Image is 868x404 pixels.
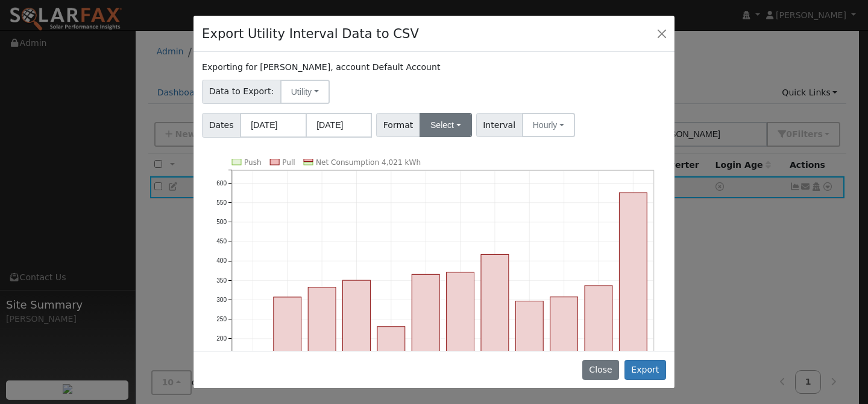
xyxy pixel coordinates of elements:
[522,113,575,137] button: Hourly
[216,277,227,283] text: 350
[316,158,421,167] text: Net Consumption 4,021 kWh
[376,113,420,137] span: Format
[476,113,523,137] span: Interval
[216,316,227,322] text: 250
[582,360,619,380] button: Close
[216,179,227,186] text: 600
[216,335,227,342] text: 200
[282,158,295,167] text: Pull
[216,238,227,245] text: 450
[624,360,666,380] button: Export
[202,113,241,138] span: Dates
[216,257,227,264] text: 400
[244,158,262,167] text: Push
[202,24,419,43] h4: Export Utility Interval Data to CSV
[202,80,281,104] span: Data to Export:
[280,80,330,104] button: Utility
[653,25,670,42] button: Close
[420,113,472,137] button: Select
[216,297,227,303] text: 300
[216,199,227,206] text: 550
[202,61,440,74] label: Exporting for [PERSON_NAME], account Default Account
[216,219,227,225] text: 500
